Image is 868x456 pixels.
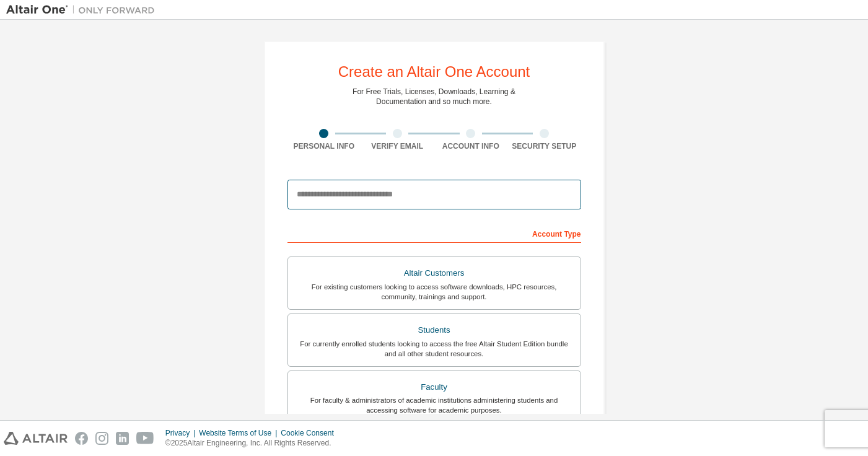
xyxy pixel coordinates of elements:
[296,395,573,415] div: For faculty & administrators of academic institutions administering students and accessing softwa...
[287,223,581,243] div: Account Type
[361,141,434,151] div: Verify Email
[434,141,508,151] div: Account Info
[116,432,129,445] img: linkedin.svg
[75,432,88,445] img: facebook.svg
[353,87,515,107] div: For Free Trials, Licenses, Downloads, Learning & Documentation and so much more.
[199,428,281,438] div: Website Terms of Use
[296,339,573,359] div: For currently enrolled students looking to access the free Altair Student Edition bundle and all ...
[281,428,341,438] div: Cookie Consent
[165,438,341,449] p: © 2025 Altair Engineering, Inc. All Rights Reserved.
[296,265,573,282] div: Altair Customers
[165,428,199,438] div: Privacy
[296,379,573,396] div: Faculty
[4,432,68,445] img: altair_logo.svg
[95,432,108,445] img: instagram.svg
[338,64,530,79] div: Create an Altair One Account
[136,432,154,445] img: youtube.svg
[296,282,573,302] div: For existing customers looking to access software downloads, HPC resources, community, trainings ...
[287,141,361,151] div: Personal Info
[296,322,573,339] div: Students
[6,4,161,16] img: Altair One
[507,141,581,151] div: Security Setup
